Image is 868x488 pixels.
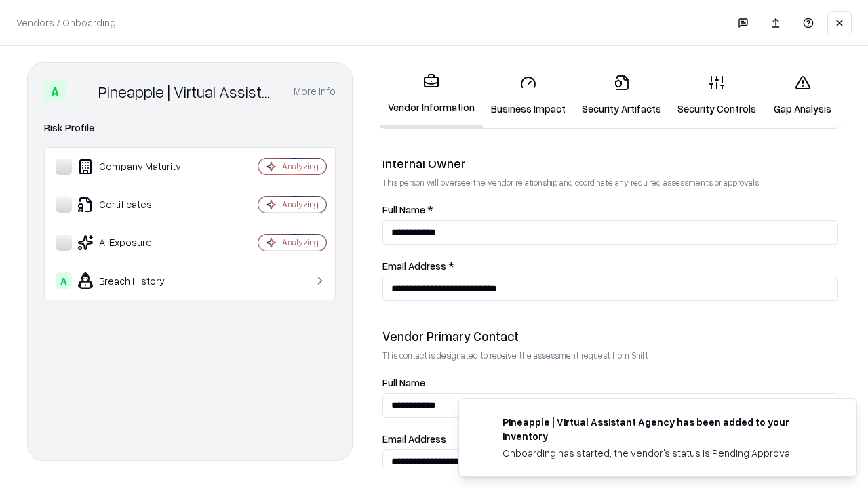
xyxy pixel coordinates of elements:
a: Security Artifacts [574,64,669,127]
div: Pineapple | Virtual Assistant Agency has been added to your inventory [502,415,824,443]
img: Pineapple | Virtual Assistant Agency [71,81,93,102]
label: Email Address * [382,261,838,271]
label: Full Name [382,378,838,388]
div: Vendor Primary Contact [382,328,838,344]
div: Breach History [56,272,218,289]
button: More info [294,79,336,104]
div: Analyzing [282,161,319,172]
div: Analyzing [282,199,319,210]
div: Pineapple | Virtual Assistant Agency [98,81,277,102]
div: A [56,272,72,289]
img: trypineapple.com [475,415,492,431]
div: Onboarding has started, the vendor's status is Pending Approval. [502,446,824,460]
p: This contact is designated to receive the assessment request from Shift [382,350,838,361]
div: Certificates [56,197,218,213]
label: Email Address [382,434,838,444]
p: This person will oversee the vendor relationship and coordinate any required assessments or appro... [382,177,838,188]
div: Internal Owner [382,155,838,171]
p: Vendors / Onboarding [16,16,116,30]
div: A [44,81,66,102]
div: Company Maturity [56,159,218,175]
a: Vendor Information [380,62,483,128]
div: AI Exposure [56,235,218,251]
div: Analyzing [282,237,319,248]
div: Risk Profile [44,120,336,136]
a: Business Impact [483,64,574,127]
a: Security Controls [669,64,764,127]
a: Gap Analysis [764,64,841,127]
label: Full Name * [382,205,838,215]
